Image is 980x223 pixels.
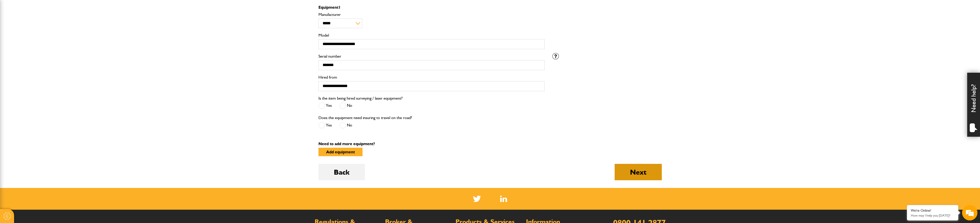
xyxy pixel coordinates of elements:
[318,54,545,58] label: Serial number
[318,75,545,79] label: Hired from
[318,142,662,146] p: Need to add more equipment?
[70,158,93,165] em: Start Chat
[318,122,332,129] label: Yes
[500,196,507,202] img: Linked In
[318,116,412,120] label: Does the equipment need insuring to travel on the road?
[615,164,662,180] button: Next
[318,148,363,156] button: Add equipment
[967,73,980,137] div: Need help?
[9,28,22,36] img: d_20077148190_company_1631870298795_20077148190
[7,93,94,153] textarea: Type your message and hit 'Enter'
[7,47,94,59] input: Enter your last name
[473,196,481,202] img: Twitter
[318,164,365,180] button: Back
[339,102,352,109] label: No
[7,78,94,89] input: Enter your phone number
[27,29,86,35] div: Chat with us now
[911,214,954,217] p: How may I help you today?
[318,5,545,9] p: Equipment
[7,62,94,74] input: Enter your email address
[500,196,507,202] a: LinkedIn
[84,3,96,15] div: Minimize live chat window
[318,102,332,109] label: Yes
[911,208,954,213] div: We're Online!
[339,122,352,129] label: No
[338,5,341,10] span: 1
[318,13,545,17] label: Manufacturer
[318,96,403,100] label: Is the item being hired surveying / laser equipment?
[318,33,545,37] label: Model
